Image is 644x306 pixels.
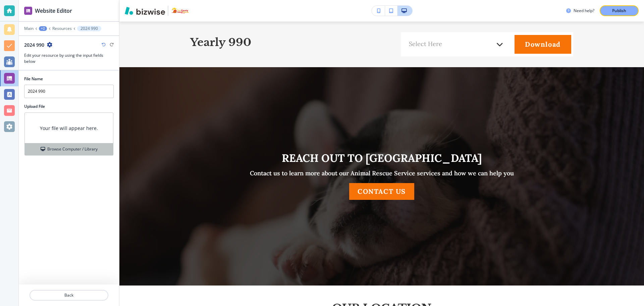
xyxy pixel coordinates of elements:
div: Select Here [401,32,515,56]
button: Main [24,26,34,31]
h4: Browse Computer / Library [47,146,98,152]
h2: File Name [24,76,43,82]
button: Resources [52,26,72,31]
button: Browse Computer / Library [25,143,113,155]
img: editor icon [24,7,32,15]
h3: Contact us to learn more about our Animal Rescue Service services and how we can help you [214,169,550,178]
h2: Upload File [24,103,114,110]
button: Back [30,290,108,301]
h3: Need help? [574,8,594,14]
div: Select Here [409,41,493,48]
button: +2 [39,26,47,31]
button: 2024 990 [77,26,101,31]
div: CONTACT US [349,183,414,200]
p: Download [525,39,561,50]
p: 2024 990 [80,26,98,31]
p: Back [30,292,108,298]
img: Your Logo [171,7,189,14]
h3: Your file will appear here. [40,125,98,132]
h2: 2024 990 [24,41,44,48]
h3: Edit your resource by using the input fields below [24,52,114,64]
p: Yearly 990 [190,36,251,49]
p: Publish [612,8,626,14]
button: Publish [600,5,639,16]
h2: Website Editor [35,7,72,15]
p: CONTACT US [358,186,406,197]
img: Bizwise Logo [125,7,165,15]
h1: REACH OUT TO [GEOGRAPHIC_DATA] [214,153,550,164]
button: Download [515,35,571,54]
input: Ex. Intake Waiver [24,85,114,98]
div: Your file will appear here.Browse Computer / Library [24,112,114,156]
